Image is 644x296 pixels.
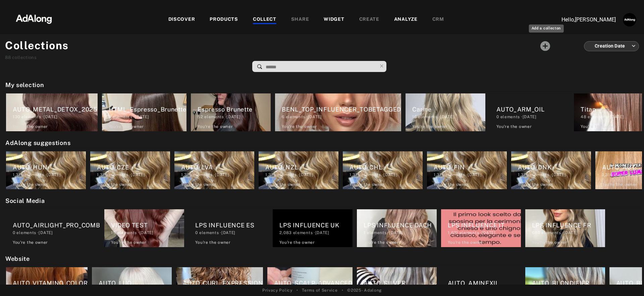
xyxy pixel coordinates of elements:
button: Account settings [621,11,638,28]
div: Espresso Brunette [198,105,271,114]
div: elements · [DATE] [434,172,507,178]
div: elements · [DATE] [109,114,186,120]
span: 0 [496,115,499,119]
div: AUTO_CZE1,316 elements ·[DATE]You're the owner [88,149,172,191]
div: You're the owner [13,124,48,130]
div: You're the owner [581,124,616,130]
span: 1,316 [181,172,192,177]
div: LPS INFLUENCE IT1,621 elements ·[DATE]You're the owner [439,207,523,249]
span: 1,316 [97,172,108,177]
div: LPS INFLUENCE FR680 elements ·[DATE]You're the owner [523,207,607,249]
h2: Social Media [5,196,642,205]
div: HTML_Espresso_Brunette [109,105,186,114]
div: elements · [DATE] [518,172,591,178]
div: AUTO_CHL [350,163,423,172]
div: ANALYZE [394,16,418,24]
div: You're the owner [364,239,399,245]
div: AUTO_METAL_DETOX_2025 [13,105,98,114]
button: Add a collecton [537,38,554,55]
div: AUTO_AIRLIGHT_PRO_COMB0 elements ·[DATE]You're the owner [4,207,102,249]
div: LPS INFLUENCE UK2,083 elements ·[DATE]You're the owner [271,207,355,249]
div: AUTO_ARM_OIL [496,105,570,114]
div: LPS INFLUENCE ES [195,221,268,230]
div: elements · [DATE] [181,172,254,178]
span: 0 [13,230,15,235]
div: elements · [DATE] [198,114,271,120]
span: 0 [195,230,198,235]
div: elements · [DATE] [350,172,423,178]
h1: Collections [5,38,69,54]
a: Privacy Policy [262,287,292,293]
span: 130 [13,115,20,119]
div: elements · [DATE] [13,230,100,236]
div: LPS INFLUENCE ES0 elements ·[DATE]You're the owner [186,207,270,249]
div: BENL_TOP_INFLUENCER_TOBETAGGED [282,105,401,114]
div: collections [5,54,69,61]
iframe: Chat Widget [610,264,644,296]
div: You're the owner [412,124,447,130]
div: SHARE [291,16,309,24]
div: LPS INFLUENCE IT [448,221,521,230]
div: You're the owner [518,181,553,188]
span: 88 [5,55,11,60]
div: AUTO_NZL [265,163,338,172]
div: AUTO_SCALP_ADVANCED [274,279,352,288]
span: 1,316 [602,172,613,177]
div: You're the owner [265,181,301,188]
div: AUTO_METAL_DETOX_2025130 elements ·[DATE]You're the owner [4,91,100,133]
div: WIDGET [324,16,344,24]
div: You're the owner [13,181,48,188]
div: AUTO_DNK [518,163,591,172]
span: • [297,287,298,293]
div: AUTO_AIRLIGHT_PRO_COMB [13,221,100,230]
div: PRODUCTS [210,16,238,24]
div: elements · [DATE] [13,172,86,178]
div: LPS INFLUENCE DACH1 elements ·[DATE]You're the owner [355,207,439,249]
div: CRM [432,16,444,24]
div: LPS INFLUENCE UK [279,221,353,230]
div: Espresso Brunette52 elements ·[DATE]You're the owner [189,91,273,133]
span: 1,316 [434,172,444,177]
div: You're the owner [434,181,469,188]
div: AUTO_DNK1,316 elements ·[DATE]You're the owner [509,149,593,191]
div: elements · [DATE] [265,172,338,178]
div: CREATE [359,16,379,24]
div: AUTO_HUN1,316 elements ·[DATE]You're the owner [4,149,88,191]
div: elements · [DATE] [279,230,353,236]
div: COLLECT [253,16,276,24]
div: elements · [DATE] [412,114,485,120]
h2: AdAlong suggestions [5,138,642,147]
span: 1 [364,230,366,235]
div: AUTO_NZL1,316 elements ·[DATE]You're the owner [257,149,340,191]
div: You're the owner [496,124,532,130]
div: You're the owner [109,124,144,130]
div: VIDEO TEST15 elements ·[DATE]You're the owner [102,207,186,249]
div: HTML_Espresso_Brunette8 elements ·[DATE]You're the owner [100,91,189,133]
span: 6 [282,115,284,119]
div: elements · [DATE] [448,230,521,236]
span: 52 [198,115,203,119]
span: 1,316 [265,172,276,177]
div: Carine [412,105,485,114]
div: You're the owner [350,181,385,188]
div: You're the owner [282,124,317,130]
div: AUTO_CHL1,316 elements ·[DATE]You're the owner [341,149,425,191]
div: AUTO_CZE [97,163,170,172]
div: You're the owner [97,181,132,188]
img: 63233d7d88ed69de3c212112c67096b6.png [4,8,63,28]
span: 8 [109,115,112,119]
span: 1,316 [518,172,529,177]
div: Carine16 elements ·[DATE]You're the owner [404,91,487,133]
div: elements · [DATE] [364,230,437,236]
img: AATXAJzUJh5t706S9lc_3n6z7NVUglPkrjZIexBIJ3ug=s96-c [623,13,636,26]
p: Hello, [PERSON_NAME] [549,16,616,24]
div: elements · [DATE] [496,114,570,120]
div: AUTO_BLONDIFIER [532,279,605,288]
div: AUTO_FIN [434,163,507,172]
div: elements · [DATE] [97,172,170,178]
span: 48 [581,115,586,119]
span: © 2025 - Adalong [347,287,382,293]
div: You're the owner [532,239,567,245]
div: LPS INFLUENCE FR [532,221,605,230]
div: You're the owner [195,239,230,245]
